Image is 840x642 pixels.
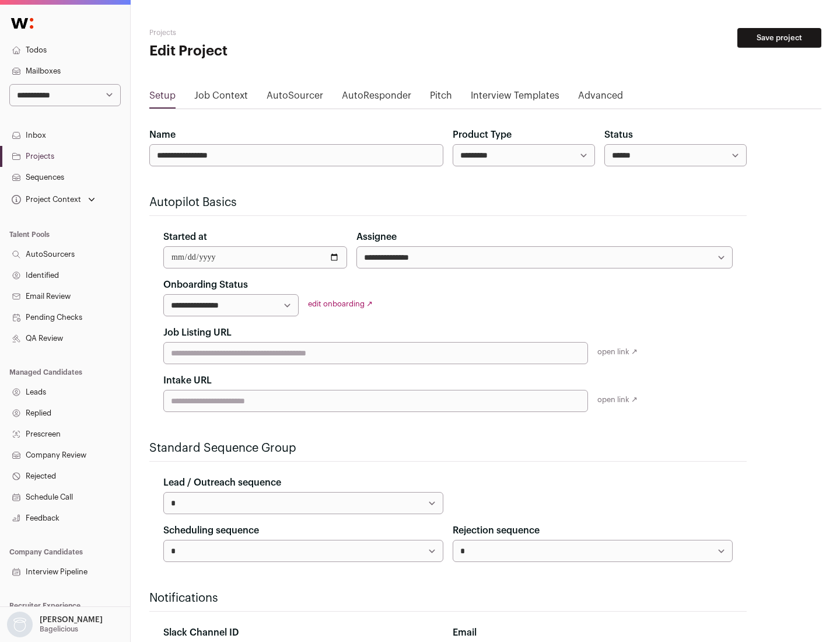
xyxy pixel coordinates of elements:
[737,28,821,48] button: Save project
[149,440,747,456] h2: Standard Sequence Group
[40,624,78,634] p: Bagelicious
[149,128,176,142] label: Name
[267,89,323,107] a: AutoSourcer
[149,590,747,606] h2: Notifications
[308,300,373,308] a: edit onboarding ↗
[5,12,40,35] img: Wellfound
[430,89,452,107] a: Pitch
[471,89,559,107] a: Interview Templates
[9,195,81,204] div: Project Context
[604,128,633,142] label: Status
[453,524,540,538] label: Rejection sequence
[194,89,248,107] a: Job Context
[5,612,105,637] button: Open dropdown
[578,89,623,107] a: Advanced
[163,278,248,292] label: Onboarding Status
[149,194,747,211] h2: Autopilot Basics
[9,191,97,208] button: Open dropdown
[40,615,103,624] p: [PERSON_NAME]
[7,612,33,637] img: nopic.png
[163,626,239,640] label: Slack Channel ID
[356,230,397,244] label: Assignee
[163,230,207,244] label: Started at
[163,476,281,490] label: Lead / Outreach sequence
[149,42,373,61] h1: Edit Project
[453,128,512,142] label: Product Type
[163,374,212,388] label: Intake URL
[453,626,733,640] div: Email
[149,28,373,37] h2: Projects
[149,89,176,107] a: Setup
[163,524,259,538] label: Scheduling sequence
[342,89,411,107] a: AutoResponder
[163,326,232,340] label: Job Listing URL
